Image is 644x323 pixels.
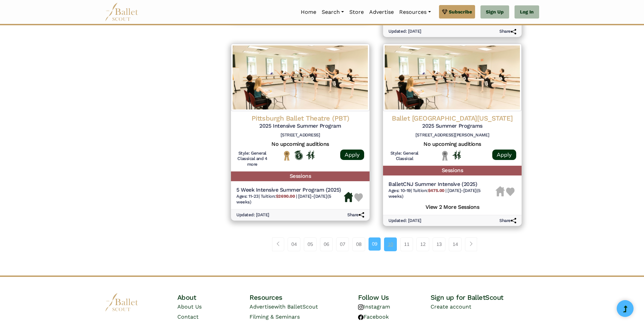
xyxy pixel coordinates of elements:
[236,194,259,199] span: Ages: 11-23
[416,237,429,251] a: 12
[231,171,370,181] h5: Sessions
[496,186,505,196] img: Housing Unavailable
[177,303,202,310] a: About Us
[492,150,516,160] a: Apply
[236,141,364,148] h5: No upcoming auditions
[288,237,300,251] a: 04
[369,237,381,250] a: 09
[319,5,347,19] a: Search
[236,187,344,194] h5: 5 Week Intensive Summer Program (2025)
[388,188,411,193] span: Ages: 10-19
[298,5,319,19] a: Home
[388,29,421,34] h6: Updated: [DATE]
[304,237,317,251] a: 05
[388,141,516,148] h5: No upcoming auditions
[452,151,461,159] img: In Person
[236,212,269,218] h6: Updated: [DATE]
[272,237,481,251] nav: Page navigation example
[400,237,413,251] a: 11
[388,218,421,224] h6: Updated: [DATE]
[515,5,539,19] a: Log In
[499,29,516,34] h6: Share
[250,303,318,310] a: Advertisewith BalletScout
[433,237,445,251] a: 13
[388,188,496,199] h6: | |
[236,132,364,138] h6: [STREET_ADDRESS]
[250,314,300,320] a: Filming & Seminars
[439,5,475,19] a: Subscribe
[499,218,516,224] h6: Share
[231,44,370,111] img: Logo
[358,293,431,302] h4: Follow Us
[358,304,363,310] img: instagram logo
[347,5,367,19] a: Store
[236,194,344,205] h6: | |
[388,181,496,188] h5: BalletCNJ Summer Intensive (2025)
[352,237,365,251] a: 08
[383,44,522,111] img: Logo
[388,188,481,199] span: [DATE]-[DATE] (5 weeks)
[236,151,268,168] h6: Style: General Classical and 4 more
[105,293,139,312] img: logo
[354,193,363,202] img: Heart
[480,5,509,19] a: Sign Up
[388,132,516,138] h6: [STREET_ADDRESS][PERSON_NAME]
[340,150,364,160] a: Apply
[294,151,303,160] img: Offers Scholarship
[358,314,389,320] a: Facebook
[367,5,397,19] a: Advertise
[506,188,515,196] img: Heart
[320,237,333,251] a: 06
[236,114,364,123] h4: Pittsburgh Ballet Theatre (PBT)
[383,166,522,175] h5: Sessions
[431,293,539,302] h4: Sign up for BalletScout
[413,188,445,193] span: Tuition:
[250,293,358,302] h4: Resources
[428,188,444,193] b: $475.00
[274,303,318,310] span: with BalletScout
[283,151,291,161] img: National
[177,314,199,320] a: Contact
[358,303,390,310] a: Instagram
[276,194,295,199] b: $2690.00
[177,293,250,302] h4: About
[261,194,296,199] span: Tuition:
[441,151,449,161] img: Local
[442,8,447,15] img: gem.svg
[388,202,516,211] h5: View 2 More Sessions
[388,123,516,130] h5: 2025 Summer Programs
[347,212,364,218] h6: Share
[306,151,315,159] img: In Person
[397,5,433,19] a: Resources
[236,194,331,204] span: [DATE]-[DATE] (5 weeks)
[384,237,397,251] a: 10
[336,237,349,251] a: 07
[388,151,420,162] h6: Style: General Classical
[449,237,462,251] a: 14
[449,8,472,15] span: Subscribe
[388,114,516,123] h4: Ballet [GEOGRAPHIC_DATA][US_STATE]
[236,123,364,130] h5: 2025 Intensive Summer Program
[431,303,471,310] a: Create account
[344,192,353,202] img: Housing Available
[358,315,363,320] img: facebook logo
